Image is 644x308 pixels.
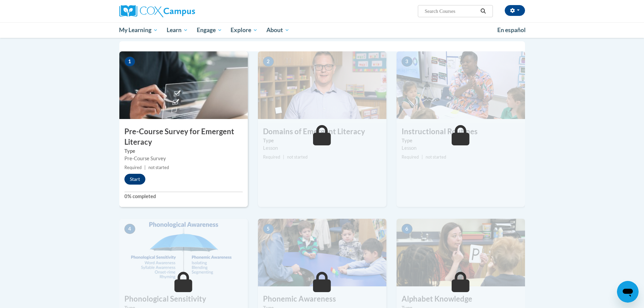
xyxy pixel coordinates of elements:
span: Required [402,155,419,160]
span: Engage [197,26,222,34]
span: About [266,26,289,34]
img: Course Image [258,219,386,286]
a: Explore [226,22,262,38]
img: Course Image [397,51,525,119]
span: | [283,155,284,160]
span: not started [287,155,308,160]
img: Course Image [119,51,248,119]
span: 4 [124,224,135,234]
input: Search Courses [424,7,478,15]
a: Learn [162,22,192,38]
a: En español [493,23,530,37]
span: | [422,155,423,160]
h3: Domains of Emergent Literacy [258,126,386,137]
span: Explore [231,26,258,34]
span: 1 [124,56,135,67]
button: Search [478,7,488,15]
span: Required [263,155,280,160]
label: 0% completed [124,193,243,200]
span: | [144,165,146,170]
span: Learn [167,26,188,34]
a: My Learning [115,22,163,38]
a: Engage [192,22,226,38]
img: Course Image [397,219,525,286]
h3: Alphabet Knowledge [397,294,525,304]
span: not started [426,155,446,160]
h3: Phonological Sensitivity [119,294,248,304]
div: Lesson [263,144,381,152]
span: not started [148,165,169,170]
span: 3 [402,56,412,67]
h3: Instructional Routines [397,126,525,137]
div: Pre-Course Survey [124,155,243,162]
span: En español [497,26,526,33]
label: Type [402,137,520,144]
h3: Phonemic Awareness [258,294,386,304]
button: Account Settings [505,5,525,16]
span: Required [124,165,142,170]
button: Start [124,174,145,185]
iframe: Button to launch messaging window, conversation in progress [617,281,639,303]
img: Cox Campus [119,5,195,17]
img: Course Image [119,219,248,286]
div: Lesson [402,144,520,152]
label: Type [263,137,381,144]
h3: Pre-Course Survey for Emergent Literacy [119,126,248,147]
span: 5 [263,224,274,234]
div: Main menu [109,22,535,38]
a: About [262,22,294,38]
img: Course Image [258,51,386,119]
label: Type [124,147,243,155]
span: 2 [263,56,274,67]
span: 6 [402,224,412,234]
span: My Learning [119,26,158,34]
a: Cox Campus [119,5,248,17]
